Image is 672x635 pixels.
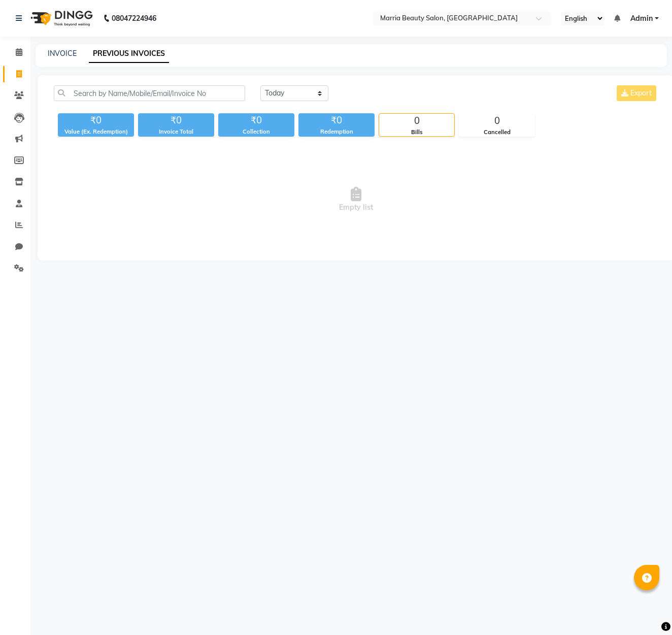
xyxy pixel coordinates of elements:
[630,13,653,24] span: Admin
[218,113,294,128] div: ₹0
[54,149,658,250] span: Empty list
[58,128,134,136] div: Value (Ex. Redemption)
[58,113,134,128] div: ₹0
[298,128,375,136] div: Redemption
[89,45,169,63] a: PREVIOUS INVOICES
[48,49,77,58] a: INVOICE
[459,128,534,137] div: Cancelled
[138,113,214,128] div: ₹0
[26,4,95,33] img: logo
[459,114,534,128] div: 0
[629,594,662,625] iframe: chat widget
[54,85,245,101] input: Search by Name/Mobile/Email/Invoice No
[298,113,375,128] div: ₹0
[138,128,214,136] div: Invoice Total
[379,128,454,137] div: Bills
[218,128,294,136] div: Collection
[112,4,156,33] b: 08047224946
[379,114,454,128] div: 0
